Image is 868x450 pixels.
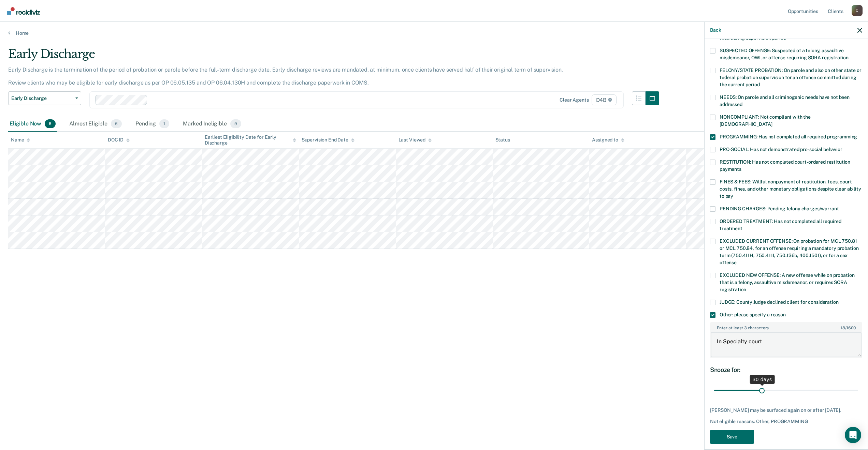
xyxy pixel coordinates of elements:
[720,67,862,87] span: FELONY/STATE PROBATION: On parole and also on other state or federal probation supervision for an...
[7,7,40,15] img: Recidiviz
[8,66,563,86] p: Early Discharge is the termination of the period of probation or parole before the full-term disc...
[711,332,862,357] textarea: In Specialty court
[710,430,754,444] button: Save
[710,419,862,424] div: Not eligible reasons: Other, PROGRAMMING
[230,119,241,128] span: 9
[710,27,721,33] button: Back
[495,137,510,143] div: Status
[11,137,30,143] div: Name
[720,299,839,305] span: JUDGE: County Judge declined client for consideration
[302,137,355,143] div: Supervision End Date
[720,272,854,292] span: EXCLUDED NEW OFFENSE: A new offense while on probation that is a felony, assaultive misdemeanor, ...
[45,119,56,128] span: 6
[710,366,862,374] div: Snooze for:
[720,179,861,199] span: FINES & FEES: Willful nonpayment of restitution, fees, court costs, fines, and other monetary obl...
[720,147,842,152] span: PRO-SOCIAL: Has not demonstrated pro-social behavior
[68,117,123,132] div: Almost Eligible
[852,5,863,16] button: Profile dropdown button
[720,206,839,211] span: PENDING CHARGES: Pending felony charges/warrant
[711,323,862,330] label: Enter at least 3 characters
[8,47,659,66] div: Early Discharge
[720,238,858,265] span: EXCLUDED CURRENT OFFENSE: On probation for MCL 750.81 or MCL 750.84, for an offense requiring a m...
[720,94,850,107] span: NEEDS: On parole and all criminogenic needs have not been addressed
[8,117,57,132] div: Eligible Now
[720,134,857,139] span: PROGRAMMING: Has not completed all required programming
[108,137,130,143] div: DOC ID
[845,427,861,443] div: Open Intercom Messenger
[720,219,841,231] span: ORDERED TREATMENT: Has not completed all required treatment
[8,30,860,36] a: Home
[720,312,786,317] span: Other: please specify a reason
[560,97,589,103] div: Clear agents
[750,375,775,384] div: 30 days
[182,117,243,132] div: Marked Ineligible
[399,137,432,143] div: Last Viewed
[11,95,73,101] span: Early Discharge
[159,119,169,128] span: 1
[841,326,855,330] span: / 1600
[592,94,617,105] span: D4B
[592,137,624,143] div: Assigned to
[710,407,862,413] div: [PERSON_NAME] may be surfaced again on or after [DATE].
[111,119,122,128] span: 6
[720,114,811,127] span: NONCOMPLIANT: Not compliant with the [DEMOGRAPHIC_DATA]
[205,134,296,146] div: Earliest Eligibility Date for Early Discharge
[134,117,171,132] div: Pending
[720,159,850,172] span: RESTITUTION: Has not completed court-ordered restitution payments
[852,5,863,16] div: C
[841,326,845,330] span: 18
[720,48,849,60] span: SUSPECTED OFFENSE: Suspected of a felony, assaultive misdemeanor, OWI, or offense requiring SORA ...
